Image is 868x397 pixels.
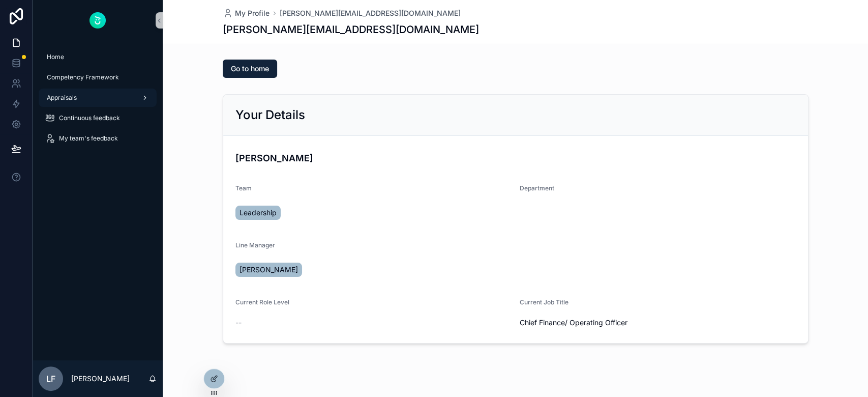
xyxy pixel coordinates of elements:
span: Continuous feedback [59,114,120,122]
span: Chief Finance/ Operating Officer [520,318,796,328]
a: [PERSON_NAME][EMAIL_ADDRESS][DOMAIN_NAME] [280,8,461,18]
span: Leadership [240,208,277,218]
span: Competency Framework [47,73,119,81]
span: Current Job Title [520,298,568,306]
span: Line Manager [235,241,275,249]
span: Current Role Level [235,298,289,306]
span: LF [46,373,55,385]
button: Go to home [223,60,277,78]
span: Department [520,184,554,192]
span: Appraisals [47,94,77,102]
span: -- [235,318,242,328]
a: Continuous feedback [39,109,157,127]
img: App logo [89,12,106,29]
h2: Your Details [235,107,305,123]
a: Appraisals [39,89,157,107]
h4: [PERSON_NAME] [235,151,796,165]
div: scrollable content [33,41,163,161]
span: Go to home [231,64,269,74]
a: My team's feedback [39,129,157,148]
p: [PERSON_NAME] [71,374,130,384]
a: Home [39,48,157,66]
span: My team's feedback [59,134,118,143]
h1: [PERSON_NAME][EMAIL_ADDRESS][DOMAIN_NAME] [223,22,479,37]
a: My Profile [223,8,270,18]
span: [PERSON_NAME] [240,265,298,275]
a: Competency Framework [39,68,157,87]
span: My Profile [235,8,270,18]
span: Home [47,53,64,61]
span: Team [235,184,252,192]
